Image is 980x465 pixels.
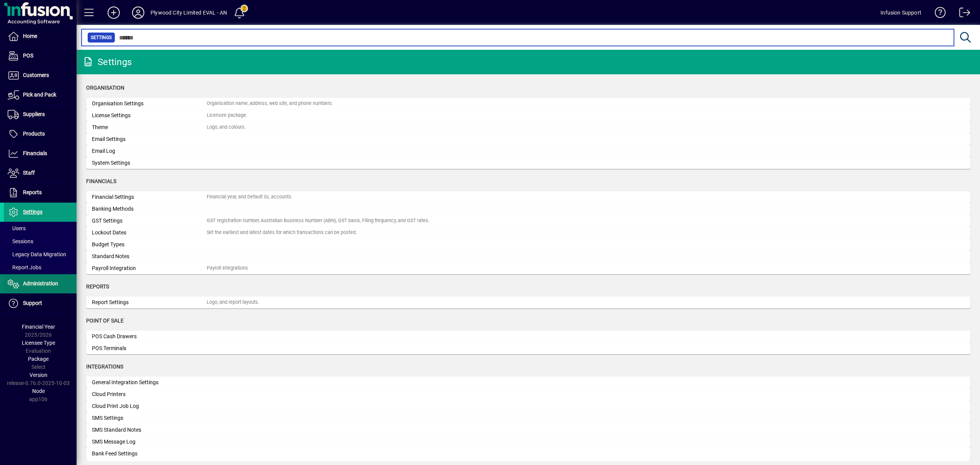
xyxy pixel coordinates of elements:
a: Reports [4,183,77,202]
a: System Settings [86,157,970,169]
button: Add [101,6,126,20]
a: POS Terminals [86,342,970,354]
a: Users [4,222,77,235]
a: Administration [4,274,77,293]
button: Profile [126,6,150,20]
span: Support [23,300,42,306]
a: General Integration Settings [86,377,970,388]
div: SMS Standard Notes [92,426,207,434]
a: GST SettingsGST registration number, Australian Business Number (ABN), GST basis, Filing frequenc... [86,215,970,227]
div: Standard Notes [92,252,207,260]
div: SMS Message Log [92,438,207,446]
a: Standard Notes [86,251,970,262]
a: Home [4,27,77,46]
a: Customers [4,66,77,85]
div: POS Cash Drawers [92,332,207,341]
a: Cloud Printers [86,388,970,400]
div: Budget Types [92,241,207,249]
a: Financials [4,144,77,163]
div: GST Settings [92,217,207,225]
a: Email Log [86,145,970,157]
span: Licensee Type [22,340,55,346]
span: Package [28,356,49,362]
span: Point of Sale [86,318,124,324]
a: SMS Standard Notes [86,424,970,436]
a: Report SettingsLogo, and report layouts. [86,296,970,308]
span: Customers [23,72,49,78]
a: Budget Types [86,239,970,251]
span: Financials [86,178,116,184]
span: Administration [23,280,58,287]
a: Report Jobs [4,261,77,274]
div: Cloud Printers [92,390,207,398]
a: Suppliers [4,105,77,124]
span: Users [8,225,26,231]
span: Settings [23,209,42,215]
div: Bank Feed Settings [92,450,207,458]
a: Pick and Pack [4,85,77,105]
a: Financial SettingsFinancial year, and Default GL accounts. [86,191,970,203]
div: License Settings [92,111,207,120]
div: GST registration number, Australian Business Number (ABN), GST basis, Filing frequency, and GST r... [207,217,430,224]
a: Legacy Data Migration [4,248,77,261]
div: Organisation Settings [92,100,207,108]
div: System Settings [92,159,207,167]
a: Products [4,124,77,144]
a: SMS Settings [86,412,970,424]
div: Settings [82,56,132,68]
a: Sessions [4,235,77,248]
div: Email Log [92,147,207,155]
span: Sessions [8,238,33,244]
a: License SettingsLicensee package. [86,110,970,121]
div: Financial Settings [92,193,207,201]
a: SMS Message Log [86,436,970,448]
span: Home [23,33,37,39]
span: Staff [23,170,35,176]
div: Theme [92,123,207,131]
div: Financial year, and Default GL accounts. [207,193,292,201]
a: Payroll IntegrationPayroll Integrations [86,262,970,274]
a: POS [4,46,77,65]
div: Licensee package. [207,112,247,119]
div: Payroll Integration [92,264,207,272]
div: Organisation name, address, web site, and phone numbers. [207,100,333,107]
div: Banking Methods [92,205,207,213]
a: Lockout DatesSet the earliest and latest dates for which transactions can be posted. [86,227,970,239]
div: Report Settings [92,298,207,306]
a: Email Settings [86,133,970,145]
span: Pick and Pack [23,92,56,98]
span: Products [23,131,45,137]
span: Reports [23,189,42,195]
a: Staff [4,164,77,183]
div: Infusion Support [880,7,921,19]
div: Set the earliest and latest dates for which transactions can be posted. [207,229,357,236]
div: Plywood City Limited EVAL - AN [150,7,227,19]
span: Organisation [86,85,124,91]
span: Version [29,372,47,378]
div: POS Terminals [92,344,207,352]
div: General Integration Settings [92,378,207,386]
span: Financials [23,150,47,156]
a: Organisation SettingsOrganisation name, address, web site, and phone numbers. [86,98,970,110]
span: Reports [86,283,109,290]
div: Payroll Integrations [207,265,248,272]
span: Node [32,388,45,394]
div: SMS Settings [92,414,207,422]
span: POS [23,52,33,59]
a: POS Cash Drawers [86,331,970,342]
a: Bank Feed Settings [86,448,970,460]
div: Lockout Dates [92,229,207,237]
div: Email Settings [92,135,207,143]
span: Legacy Data Migration [8,251,66,257]
div: Logo, and report layouts. [207,299,259,306]
span: Integrations [86,363,123,370]
a: Support [4,294,77,313]
a: Logout [954,2,970,26]
a: Knowledge Base [929,2,946,26]
a: Banking Methods [86,203,970,215]
span: Report Jobs [8,264,41,270]
span: Financial Year [22,324,55,330]
div: Logo, and colours. [207,124,246,131]
div: Cloud Print Job Log [92,402,207,410]
a: ThemeLogo, and colours. [86,121,970,133]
